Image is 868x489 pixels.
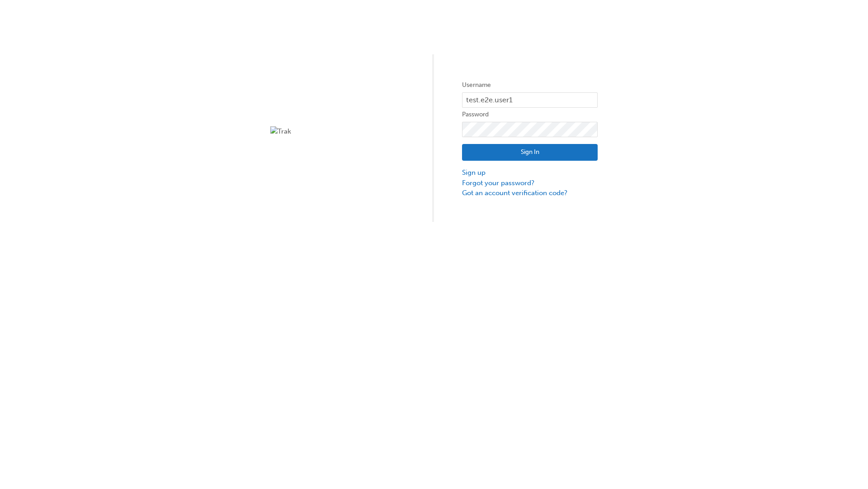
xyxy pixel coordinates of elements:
[462,188,598,198] a: Got an account verification code?
[462,80,598,91] label: Username
[462,109,598,120] label: Password
[462,92,598,108] input: Username
[462,144,598,161] button: Sign In
[462,168,598,178] a: Sign up
[270,126,406,137] img: Trak
[462,178,598,188] a: Forgot your password?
